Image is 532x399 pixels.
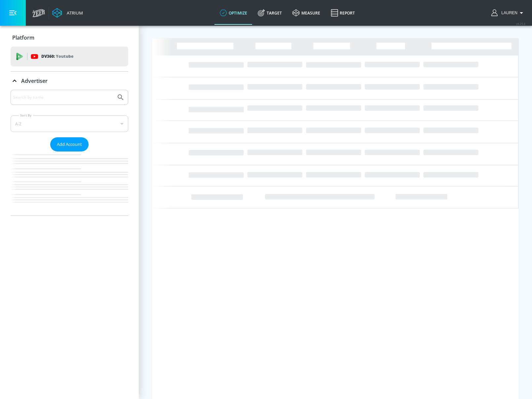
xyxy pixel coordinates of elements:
p: Advertiser [21,77,48,84]
div: Advertiser [11,90,128,216]
div: DV360: Youtube [11,47,128,66]
a: Target [252,1,287,25]
input: Search by name [13,93,113,102]
p: Youtube [56,53,73,60]
a: optimize [214,1,252,25]
span: login as: lauren.bacher@zefr.com [499,11,517,15]
a: Atrium [52,8,83,18]
div: Advertiser [11,72,128,90]
button: Lauren [491,9,525,17]
p: DV360: [41,53,73,60]
a: Report [325,1,360,25]
nav: list of Advertiser [11,151,128,216]
a: measure [287,1,325,25]
div: A-Z [11,116,128,132]
button: Add Account [50,137,89,151]
label: Sort By [19,113,33,117]
div: Platform [11,28,128,47]
div: Atrium [64,10,83,16]
p: Platform [12,34,34,41]
span: Add Account [57,141,82,148]
span: v 4.25.4 [516,22,525,25]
